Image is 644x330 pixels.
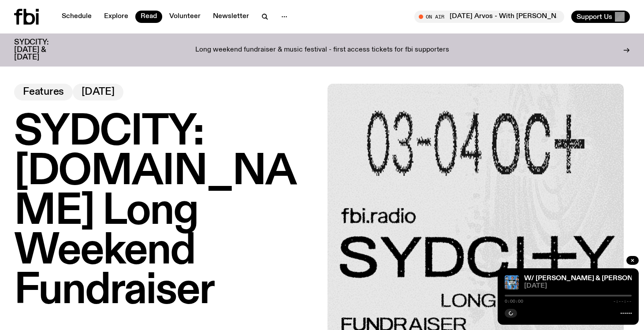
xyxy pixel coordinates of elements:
[505,299,523,304] span: 0:00:00
[14,39,71,61] h3: SYDCITY: [DATE] & [DATE]
[577,13,612,21] span: Support Us
[23,87,64,97] span: Features
[99,11,134,23] a: Explore
[571,11,630,23] button: Support Us
[613,299,632,304] span: -:--:--
[164,11,206,23] a: Volunteer
[56,11,97,23] a: Schedule
[524,283,632,289] span: [DATE]
[82,87,115,97] span: [DATE]
[195,46,449,54] p: Long weekend fundraiser & music festival - first access tickets for fbi supporters
[414,11,564,23] button: On Air[DATE] Arvos - With [PERSON_NAME]
[135,11,162,23] a: Read
[14,113,317,311] h1: SYDCITY: [DOMAIN_NAME] Long Weekend Fundraiser
[208,11,254,23] a: Newsletter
